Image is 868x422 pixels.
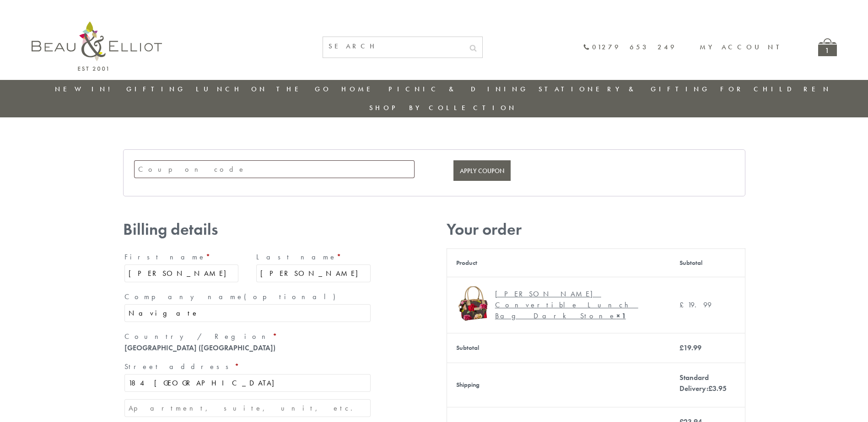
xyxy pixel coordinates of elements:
strong: [GEOGRAPHIC_DATA] ([GEOGRAPHIC_DATA]) [124,343,275,353]
input: Apartment, suite, unit, etc. (optional) [124,399,371,417]
a: Gifting [126,84,186,94]
h3: Billing details [123,220,372,239]
button: Apply coupon [453,160,511,181]
label: Company name [124,290,371,304]
label: Last name [256,250,371,264]
a: Lunch On The Go [196,84,331,94]
th: Subtotal [670,248,745,277]
label: First name [124,250,239,264]
a: My account [700,42,786,52]
div: [PERSON_NAME] Convertible Lunch Bag Dark Stone [495,289,654,322]
a: 1 [818,38,837,56]
img: logo [32,21,162,71]
label: Standard Delivery: [679,373,727,393]
th: Product [447,248,670,277]
input: House number and street name [124,374,371,392]
span: (optional) [244,292,341,301]
span: £ [679,300,688,310]
h3: Your order [447,220,745,239]
a: 01279 653 249 [583,43,677,51]
bdi: 3.95 [708,384,727,393]
a: Home [341,84,378,94]
span: £ [708,384,712,393]
label: Street address [124,359,371,374]
bdi: 19.99 [679,300,712,310]
a: Shop by collection [369,103,517,112]
input: SEARCH [323,37,464,56]
a: Sarah Kelleher Lunch Bag Dark Stone [PERSON_NAME] Convertible Lunch Bag Dark Stone× 1 [456,286,661,324]
span: £ [679,343,684,353]
img: Sarah Kelleher Lunch Bag Dark Stone [456,286,491,321]
a: New in! [55,84,116,94]
th: Subtotal [447,333,670,363]
label: Country / Region [124,329,371,344]
th: Shipping [447,363,670,407]
a: For Children [720,84,831,94]
strong: × 1 [616,311,626,321]
a: Stationery & Gifting [539,84,710,94]
a: Picnic & Dining [388,84,528,94]
bdi: 19.99 [679,343,701,353]
input: Coupon code [134,160,415,178]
